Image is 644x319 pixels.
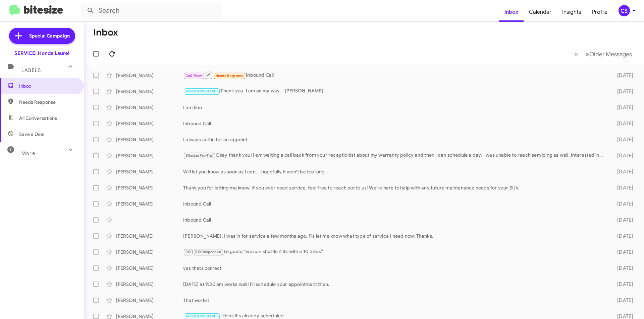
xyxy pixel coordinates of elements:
[116,265,183,271] div: [PERSON_NAME]
[557,2,587,22] a: Insights
[524,2,557,22] a: Calendar
[606,265,639,271] div: [DATE]
[185,74,203,78] span: Call Them
[116,184,183,191] div: [PERSON_NAME]
[606,104,639,111] div: [DATE]
[116,88,183,95] div: [PERSON_NAME]
[29,32,70,39] span: Special Campaign
[183,297,606,304] div: That works!
[185,153,213,158] span: Bitesize Pro-Tip!
[183,152,606,159] div: Okay thank you! I am waiting a call back from your receptionist about my warranty policy and then...
[183,87,606,95] div: Thank you. I am on my way... [PERSON_NAME]
[589,51,632,58] span: Older Messages
[606,281,639,288] div: [DATE]
[183,217,606,223] div: Inbound Call
[574,50,578,58] span: «
[183,136,606,143] div: I always call in for an appoint
[9,28,75,44] a: Special Campaign
[606,233,639,239] div: [DATE]
[606,201,639,207] div: [DATE]
[116,249,183,255] div: [PERSON_NAME]
[183,233,606,239] div: [PERSON_NAME], I was in for service a few months ago. Pls let me know what type of service I need...
[116,201,183,207] div: [PERSON_NAME]
[19,83,76,89] span: Inbox
[183,248,606,256] div: Le gustó “we can shuttle if its within 10 miles”
[606,249,639,255] div: [DATE]
[606,297,639,304] div: [DATE]
[571,47,636,61] nav: Page navigation example
[195,250,221,254] span: RO Responded
[606,72,639,79] div: [DATE]
[185,314,218,318] span: APPOINTMENT SET
[606,217,639,223] div: [DATE]
[183,281,606,288] div: [DATE] at 9:30 am works well! I'll schedule your appointment then.
[606,184,639,191] div: [DATE]
[185,250,191,254] span: RO
[116,104,183,111] div: [PERSON_NAME]
[19,115,57,122] span: All Conversations
[183,168,606,175] div: Will let you know as soon as I can....hopefully it won't be too long.
[606,88,639,95] div: [DATE]
[116,297,183,304] div: [PERSON_NAME]
[19,99,76,105] span: Needs Response
[183,71,606,79] div: Inbound Call
[21,67,41,73] span: Labels
[606,152,639,159] div: [DATE]
[183,201,606,207] div: Inbound Call
[185,89,218,93] span: APPOINTMENT SET
[116,233,183,239] div: [PERSON_NAME]
[19,131,44,138] span: Save a Deal
[619,5,630,16] div: CS
[570,47,582,61] button: Previous
[183,184,606,191] div: Thank you for letting me know. If you ever need service, feel free to reach out to us! We're here...
[116,152,183,159] div: [PERSON_NAME]
[183,104,606,111] div: I am fine
[582,47,636,61] button: Next
[116,120,183,127] div: [PERSON_NAME]
[183,265,606,271] div: yes thats correct
[606,168,639,175] div: [DATE]
[587,2,613,22] a: Profile
[116,72,183,79] div: [PERSON_NAME]
[613,5,637,16] button: CS
[606,136,639,143] div: [DATE]
[183,120,606,127] div: Inbound Call
[81,3,222,19] input: Search
[116,168,183,175] div: [PERSON_NAME]
[116,281,183,288] div: [PERSON_NAME]
[606,120,639,127] div: [DATE]
[499,2,524,22] a: Inbox
[14,50,69,57] div: SERVICE: Honda Laurel
[116,136,183,143] div: [PERSON_NAME]
[93,27,118,38] h1: Inbox
[21,150,35,156] span: More
[586,50,589,58] span: »
[215,74,244,78] span: Needs Response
